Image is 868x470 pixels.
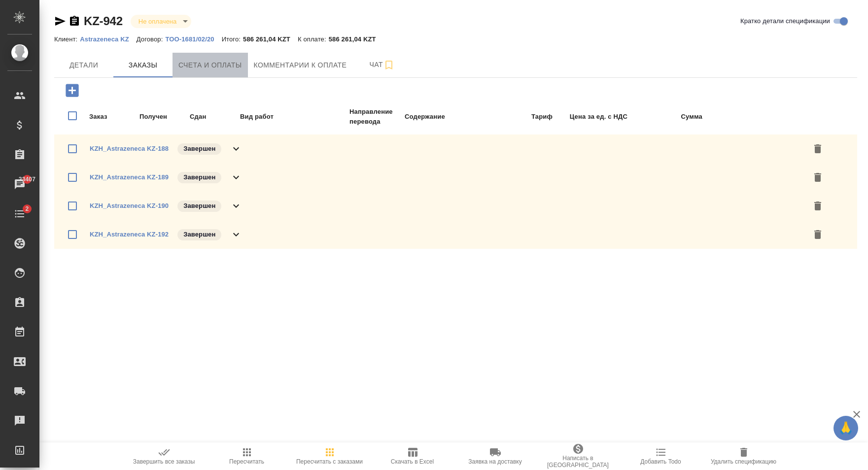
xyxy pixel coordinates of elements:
span: Счета и оплаты [178,59,242,71]
a: KZ-942 [84,14,123,28]
button: 🙏 [833,416,858,440]
p: Astrazeneca KZ [80,35,137,43]
td: Заказ [89,106,138,127]
p: Завершен [183,201,215,211]
div: Не оплачена [131,15,191,28]
button: Удалить спецификацию [702,442,785,470]
button: Завершить все заказы [123,442,206,470]
p: Клиент: [54,35,80,43]
button: Скопировать ссылку для ЯМессенджера [54,15,66,27]
button: Написать в [GEOGRAPHIC_DATA] [537,442,620,470]
span: Пересчитать с заказами [296,458,363,465]
td: Цена за ед. с НДС [554,106,628,127]
p: Завершен [183,230,215,239]
span: 23407 [13,174,41,184]
div: KZH_Astrazeneca KZ-188Завершен [54,134,857,163]
td: Содержание [404,106,483,127]
span: Чат [358,59,406,71]
p: Завершен [183,172,215,182]
div: KZH_Astrazeneca KZ-190Завершен [54,192,857,220]
a: 23407 [2,172,37,197]
a: 2 [2,201,37,226]
button: Пересчитать с заказами [288,442,371,470]
a: Astrazeneca KZ [80,34,137,43]
p: К оплате: [298,35,329,43]
span: Кратко детали спецификации [740,16,830,26]
td: Тариф [484,106,553,127]
span: Скачать в Excel [391,458,434,465]
td: Направление перевода [349,106,403,127]
span: Добавить Todo [640,458,681,465]
a: KZH_Astrazeneca KZ-192 [90,231,169,238]
td: Сумма [629,106,703,127]
button: Не оплачена [136,17,179,26]
span: 2 [19,204,35,214]
span: Комментарии к оплате [254,59,347,71]
td: Вид работ [240,106,348,127]
span: Заявка на доставку [468,458,521,465]
p: Завершен [183,144,215,154]
svg: Подписаться [383,59,395,71]
td: Сдан [189,106,239,127]
button: Добавить заказ [59,80,86,101]
p: Договор: [137,35,166,43]
span: Пересчитать [229,458,264,465]
a: ТОО-1681/02/20 [165,34,221,43]
div: KZH_Astrazeneca KZ-192Завершен [54,220,857,249]
span: Написать в [GEOGRAPHIC_DATA] [543,455,614,469]
a: KZH_Astrazeneca KZ-189 [90,173,169,181]
span: Заказы [119,59,167,71]
button: Скачать в Excel [371,442,454,470]
span: Удалить спецификацию [711,458,776,465]
button: Пересчитать [206,442,288,470]
a: KZH_Astrazeneca KZ-190 [90,202,169,209]
span: Завершить все заказы [133,458,195,465]
p: 586 261,04 KZT [243,35,298,43]
span: 🙏 [837,418,854,438]
button: Скопировать ссылку [69,15,80,27]
span: Детали [60,59,107,71]
button: Заявка на доставку [454,442,537,470]
button: Добавить Todo [620,442,702,470]
div: KZH_Astrazeneca KZ-189Завершен [54,163,857,192]
p: Итого: [222,35,243,43]
td: Получен [139,106,188,127]
p: 586 261,04 KZT [329,35,383,43]
a: KZH_Astrazeneca KZ-188 [90,145,169,152]
p: ТОО-1681/02/20 [165,35,221,43]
